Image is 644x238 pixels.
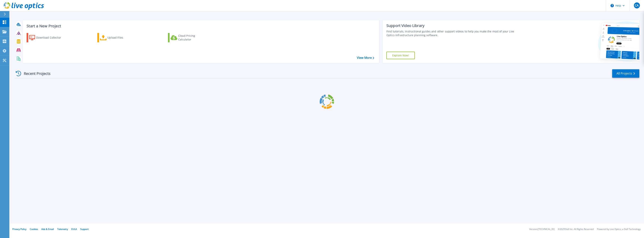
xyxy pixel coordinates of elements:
a: Cloud Pricing Calculator [168,33,210,42]
a: Upload Files [97,33,139,42]
a: Cookies [30,228,38,231]
a: All Projects [612,69,639,78]
a: Privacy Policy [12,228,26,231]
a: Telemetry [57,228,68,231]
li: Version: [TECHNICAL_ID] [529,228,555,231]
a: EULA [71,228,77,231]
h3: Start a New Project [27,24,374,28]
div: Upload Files [107,34,137,41]
a: Ads & Email [41,228,54,231]
div: Cloud Pricing Calculator [178,34,208,41]
div: Support Video Library [386,23,520,28]
a: Support [80,228,89,231]
div: Download Collector [36,34,66,41]
li: © 2025 Dell Inc. All Rights Reserved [558,228,594,231]
a: Explore Now! [386,52,415,59]
li: Powered by Live Optics, a Dell Technology [597,228,641,231]
span: CA [635,4,639,7]
div: Find tutorials, instructional guides and other support videos to help you make the most of your L... [386,30,520,37]
a: View More [357,56,374,60]
a: Download Collector [27,33,68,42]
div: Recent Projects [14,69,56,78]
